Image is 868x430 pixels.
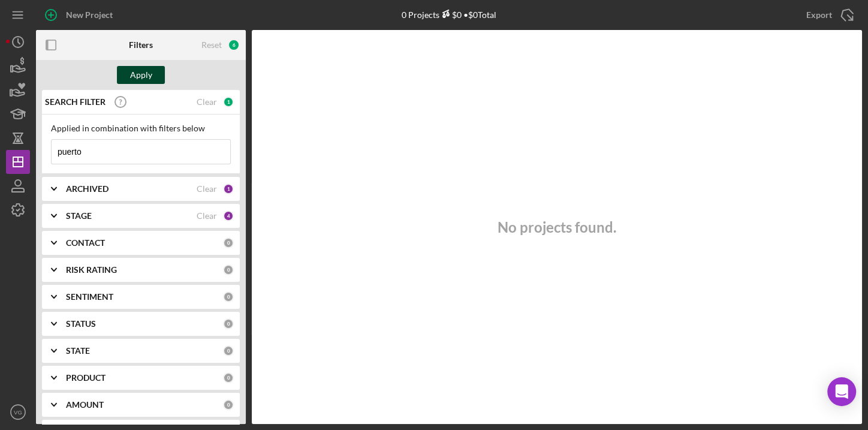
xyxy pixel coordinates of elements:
div: 0 [223,399,234,410]
b: Filters [129,40,153,50]
button: Apply [117,66,165,84]
b: PRODUCT [66,373,106,383]
div: Reset [201,40,222,50]
div: 0 [223,291,234,302]
b: SENTIMENT [66,292,113,302]
b: RISK RATING [66,265,117,275]
b: SEARCH FILTER [45,97,106,107]
div: 4 [223,211,234,221]
div: Clear [197,97,217,107]
div: 1 [223,184,234,194]
b: ARCHIVED [66,184,108,194]
div: Apply [130,66,152,84]
div: Open Intercom Messenger [827,377,856,406]
div: 1 [223,97,234,107]
button: New Project [36,3,125,27]
div: Clear [197,184,217,194]
b: CONTACT [66,238,105,248]
div: New Project [66,3,113,27]
div: $0 [439,10,462,20]
button: Export [794,3,862,27]
div: 0 [223,237,234,248]
div: 0 [223,345,234,356]
text: VG [14,409,22,416]
div: Clear [197,211,217,221]
button: VG [6,400,30,424]
div: 0 Projects • $0 Total [402,10,496,20]
b: AMOUNT [66,400,104,410]
div: 0 [223,372,234,383]
div: Export [806,3,832,27]
h3: No projects found. [498,219,616,236]
div: 0 [223,264,234,275]
b: STATUS [66,319,96,329]
div: 6 [228,39,240,51]
b: STATE [66,346,90,356]
b: STAGE [66,211,92,221]
div: 0 [223,318,234,329]
div: Applied in combination with filters below [51,124,231,133]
